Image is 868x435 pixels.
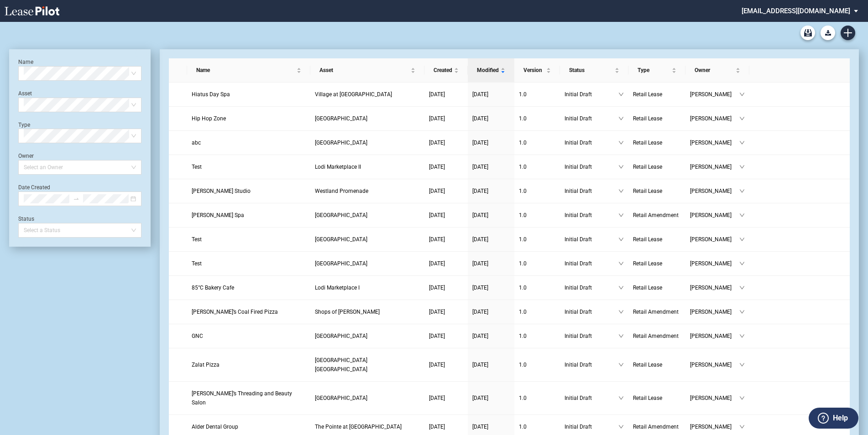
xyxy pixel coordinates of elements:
a: Retail Lease [633,360,681,369]
a: Retail Lease [633,259,681,268]
span: 85°C Bakery Cafe [192,285,234,291]
a: [DATE] [472,259,510,268]
button: Download Blank Form [821,26,835,40]
span: Westland Promenade [315,188,368,194]
span: Anthony’s Coal Fired Pizza [192,309,278,315]
a: 1.0 [519,283,555,292]
label: Help [833,412,848,424]
a: [GEOGRAPHIC_DATA] [315,394,420,403]
a: [DATE] [429,211,463,220]
span: Retail Lease [633,91,662,98]
a: [DATE] [429,90,463,99]
span: [DATE] [429,285,445,291]
a: [DATE] [472,360,510,369]
span: [DATE] [429,115,445,122]
a: [PERSON_NAME] Spa [192,211,306,220]
span: Hip Hop Zone [192,115,226,122]
a: GNC [192,331,306,341]
md-menu: Download Blank Form List [818,26,838,40]
a: Test [192,259,306,268]
span: Test [192,260,202,267]
span: Initial Draft [565,259,618,268]
a: Retail Lease [633,162,681,171]
span: 1 . 0 [519,395,527,401]
span: Initial Draft [565,422,618,431]
label: Status [18,216,34,222]
label: Owner [18,153,34,159]
span: down [739,212,745,218]
span: Retail Amendment [633,212,679,218]
span: Town Center Colleyville [315,357,367,373]
span: 1 . 0 [519,115,527,122]
a: Village at [GEOGRAPHIC_DATA] [315,90,420,99]
span: Braemar Village Center [315,140,367,146]
span: down [618,188,624,194]
th: Asset [310,58,424,83]
span: Village at Stone Oak [315,91,392,98]
span: down [618,362,624,368]
span: [DATE] [429,140,445,146]
span: [PERSON_NAME] [690,394,739,403]
span: [PERSON_NAME] [690,114,739,123]
span: [DATE] [429,395,445,401]
span: [DATE] [429,188,445,194]
span: The Pointe at Bridgeport [315,424,402,430]
span: [DATE] [429,236,445,243]
span: [DATE] [472,164,488,170]
span: [DATE] [429,309,445,315]
th: Created [424,58,468,83]
span: Plaza Mexico [315,115,367,122]
th: Type [628,58,685,83]
span: 1 . 0 [519,91,527,98]
span: Vivian Nail Spa [192,212,244,218]
span: [DATE] [472,236,488,243]
span: 1 . 0 [519,309,527,315]
span: 1 . 0 [519,333,527,339]
a: Westland Promenade [315,186,420,196]
span: Westgate Shopping Center [315,212,367,218]
a: [PERSON_NAME]’s Threading and Beauty Salon [192,389,306,407]
span: Alder Dental Group [192,424,238,430]
a: 1.0 [519,331,555,341]
span: 1 . 0 [519,164,527,170]
a: [GEOGRAPHIC_DATA] [315,235,420,244]
span: down [618,333,624,339]
a: [DATE] [472,162,510,171]
a: [DATE] [472,331,510,341]
span: Hiatus Day Spa [192,91,230,98]
span: down [618,140,624,145]
a: 1.0 [519,360,555,369]
a: [DATE] [429,394,463,403]
a: Retail Amendment [633,422,681,431]
span: 1 . 0 [519,285,527,291]
a: Lodi Marketplace I [315,283,420,292]
span: down [739,285,745,290]
a: Lodi Marketplace II [315,162,420,171]
span: [PERSON_NAME] [690,307,739,316]
span: 1 . 0 [519,212,527,218]
span: [PERSON_NAME] [690,186,739,196]
a: 1.0 [519,162,555,171]
a: [GEOGRAPHIC_DATA] [315,138,420,147]
a: [DATE] [429,235,463,244]
span: Zalat Pizza [192,362,220,368]
a: [DATE] [472,235,510,244]
span: down [618,309,624,315]
span: [DATE] [429,424,445,430]
a: abc [192,138,306,147]
span: down [618,237,624,242]
span: Initial Draft [565,211,618,220]
span: 1 . 0 [519,260,527,267]
span: down [739,237,745,242]
a: [GEOGRAPHIC_DATA] [315,331,420,341]
a: 85°C Bakery Cafe [192,283,306,292]
span: Retail Lease [633,260,662,267]
span: Braemar Village Center [315,236,367,243]
a: 1.0 [519,186,555,196]
span: GNC [192,333,203,339]
a: Retail Lease [633,114,681,123]
a: 1.0 [519,90,555,99]
span: Stones River Town Centre [315,333,367,339]
span: Lodi Marketplace II [315,164,361,170]
span: Test [192,236,202,243]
